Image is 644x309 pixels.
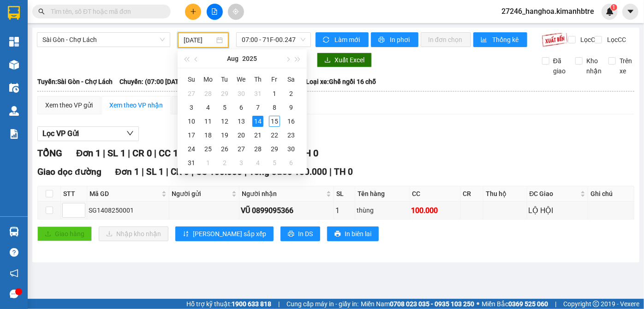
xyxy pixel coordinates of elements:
[159,148,206,159] span: CC 100.000
[473,32,527,47] button: bar-chartThống kê
[286,299,358,309] span: Cung cấp máy in - giấy in:
[508,300,548,308] strong: 0369 525 060
[9,37,19,47] img: dashboard-icon
[243,49,257,68] button: 2025
[9,60,19,70] img: warehouse-icon
[200,72,216,87] th: Mo
[99,226,168,241] button: downloadNhập kho nhận
[61,186,87,202] th: STT
[306,77,376,87] span: Loại xe: Ghế ngồi 16 chỗ
[183,101,200,114] td: 2025-08-03
[335,205,353,216] div: 1
[529,205,586,216] div: LỘ HỘI
[626,7,635,16] span: caret-down
[219,157,230,168] div: 2
[8,6,20,20] img: logo-vxr
[355,186,410,202] th: Tên hàng
[89,189,160,199] span: Mã GD
[410,186,461,202] th: CC
[266,156,283,170] td: 2025-09-05
[278,299,280,309] span: |
[216,87,233,101] td: 2025-07-29
[200,114,216,128] td: 2025-08-11
[334,231,341,238] span: printer
[37,148,62,159] span: TỔNG
[269,157,280,168] div: 5
[183,87,200,101] td: 2025-07-27
[185,4,201,20] button: plus
[37,166,101,177] span: Giao dọc đường
[280,226,320,241] button: printerIn DS
[216,128,233,142] td: 2025-08-19
[186,143,197,154] div: 24
[42,128,79,139] span: Lọc VP Gửi
[236,143,247,154] div: 27
[107,148,125,159] span: SL 1
[200,156,216,170] td: 2025-09-01
[269,102,280,113] div: 8
[242,33,305,47] span: 07:00 - 71F-00.247
[233,87,250,101] td: 2025-07-30
[242,189,324,199] span: Người nhận
[219,143,230,154] div: 26
[186,130,197,141] div: 17
[286,143,297,154] div: 30
[266,114,283,128] td: 2025-08-15
[219,116,230,127] div: 12
[316,32,369,47] button: syncLàm mới
[583,56,605,76] span: Kho nhận
[286,157,297,168] div: 6
[233,101,250,114] td: 2025-08-06
[186,116,197,127] div: 10
[76,148,101,159] span: Đơn 1
[227,49,239,68] button: Aug
[51,6,160,17] input: Tìm tên, số ĐT hoặc mã đơn
[283,156,299,170] td: 2025-09-06
[233,114,250,128] td: 2025-08-13
[286,102,297,113] div: 9
[142,166,144,177] span: |
[228,4,244,20] button: aim
[266,72,283,87] th: Fr
[190,8,197,15] span: plus
[219,88,230,99] div: 29
[252,88,263,99] div: 31
[390,300,474,308] strong: 0708 023 035 - 0935 103 250
[494,6,602,17] span: 27246_hanghoa.kimanhbtre
[115,166,140,177] span: Đơn 1
[286,130,297,141] div: 23
[606,7,614,16] img: icon-new-feature
[236,102,247,113] div: 6
[216,101,233,114] td: 2025-08-05
[154,148,156,159] span: |
[611,4,617,11] sup: 1
[577,35,601,45] span: Lọc CR
[233,142,250,156] td: 2025-08-27
[175,226,274,241] button: sort-ascending[PERSON_NAME] sắp xếp
[186,88,197,99] div: 27
[193,229,266,239] span: [PERSON_NAME] sắp xếp
[166,166,168,177] span: |
[250,87,266,101] td: 2025-07-31
[183,142,200,156] td: 2025-08-24
[37,226,92,241] button: uploadGiao hàng
[87,202,169,220] td: SG1408250001
[132,148,152,159] span: CR 0
[334,186,355,202] th: SL
[250,128,266,142] td: 2025-08-21
[233,128,250,142] td: 2025-08-20
[9,227,19,237] img: warehouse-icon
[269,143,280,154] div: 29
[183,114,200,128] td: 2025-08-10
[171,166,189,177] span: CR 0
[298,229,313,239] span: In DS
[461,186,483,202] th: CR
[184,35,215,45] input: 14/08/2025
[269,130,280,141] div: 22
[10,248,18,257] span: question-circle
[207,4,223,20] button: file-add
[371,32,418,47] button: printerIn phơi
[252,157,263,168] div: 4
[119,77,187,87] span: Chuyến: (07:00 [DATE])
[200,87,216,101] td: 2025-07-28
